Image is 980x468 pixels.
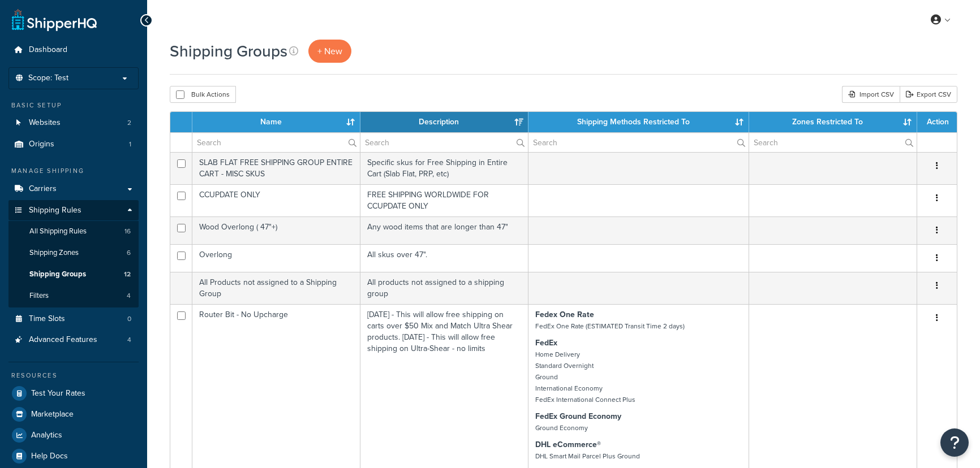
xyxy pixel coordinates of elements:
a: Filters 4 [8,285,139,306]
span: Origins [29,140,54,149]
span: 16 [124,227,131,236]
a: Analytics [8,425,139,445]
strong: DHL eCommerce® [535,439,601,450]
li: All Shipping Rules [8,221,139,242]
span: Filters [29,291,49,301]
input: Search [360,133,528,152]
a: Websites 2 [8,112,139,133]
input: Search [528,133,749,152]
li: Shipping Rules [8,200,139,307]
td: Any wood items that are longer than 47" [360,216,528,244]
span: 12 [124,270,131,279]
span: Websites [29,118,61,128]
div: Resources [8,371,139,380]
span: 1 [129,140,131,149]
th: Description: activate to sort column ascending [360,112,528,132]
strong: FedEx [535,337,557,349]
a: Export CSV [900,86,957,103]
span: 4 [127,335,131,345]
li: Origins [8,134,139,155]
span: Marketplace [31,410,74,419]
span: Shipping Groups [29,270,86,279]
a: ShipperHQ Home [12,8,97,31]
li: Shipping Groups [8,264,139,285]
span: All Shipping Rules [29,227,87,236]
th: Shipping Methods Restricted To: activate to sort column ascending [528,112,749,132]
a: Test Your Rates [8,383,139,404]
input: Search [192,133,360,152]
li: Websites [8,112,139,133]
span: Help Docs [31,452,68,461]
h1: Shipping Groups [170,40,287,62]
span: 0 [127,314,131,324]
td: Overlong [192,244,360,272]
a: Shipping Zones 6 [8,242,139,263]
div: Basic Setup [8,101,139,110]
span: + New [317,45,342,58]
small: Home Delivery Standard Overnight Ground International Economy FedEx International Connect Plus [535,349,635,405]
a: Origins 1 [8,134,139,155]
button: Open Resource Center [940,428,969,457]
span: 6 [127,248,131,258]
span: Dashboard [29,45,67,55]
a: Marketplace [8,404,139,424]
span: Analytics [31,431,62,440]
td: All skus over 47". [360,244,528,272]
a: + New [308,40,351,63]
li: Time Slots [8,309,139,330]
td: FREE SHIPPING WORLDWIDE FOR CCUPDATE ONLY [360,184,528,216]
span: Carriers [29,184,57,194]
strong: FedEx Ground Economy [535,410,621,422]
a: Shipping Rules [8,200,139,221]
div: Manage Shipping [8,166,139,176]
li: Filters [8,285,139,306]
th: Name: activate to sort column ascending [192,112,360,132]
td: Specific skus for Free Shipping in Entire Cart (Slab Flat, PRP, etc) [360,152,528,184]
span: Advanced Features [29,335,97,345]
a: Shipping Groups 12 [8,264,139,285]
th: Action [917,112,957,132]
input: Search [749,133,917,152]
span: Scope: Test [28,73,68,83]
span: Time Slots [29,314,65,324]
span: Shipping Zones [29,248,79,258]
a: Dashboard [8,40,139,60]
span: 2 [127,118,131,128]
button: Bulk Actions [170,86,236,103]
span: Test Your Rates [31,389,85,398]
span: 4 [127,291,131,301]
small: FedEx One Rate (ESTIMATED Transit Time 2 days) [535,321,685,331]
span: Shipping Rules [29,206,81,215]
div: Import CSV [842,86,900,103]
td: All products not assigned to a shipping group [360,272,528,304]
td: CCUPDATE ONLY [192,184,360,216]
a: Time Slots 0 [8,309,139,330]
td: Wood Overlong ( 47"+) [192,216,360,244]
a: Help Docs [8,446,139,466]
a: Advanced Features 4 [8,330,139,350]
td: SLAB FLAT FREE SHIPPING GROUP ENTIRE CART - MISC SKUS [192,152,360,184]
small: DHL Smart Mail Parcel Plus Ground [535,451,640,461]
th: Zones Restricted To: activate to sort column ascending [749,112,917,132]
td: All Products not assigned to a Shipping Group [192,272,360,304]
small: Ground Economy [535,423,588,433]
a: Carriers [8,179,139,200]
a: All Shipping Rules 16 [8,221,139,242]
li: Advanced Features [8,330,139,350]
li: Shipping Zones [8,242,139,263]
strong: Fedex One Rate [535,309,594,320]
